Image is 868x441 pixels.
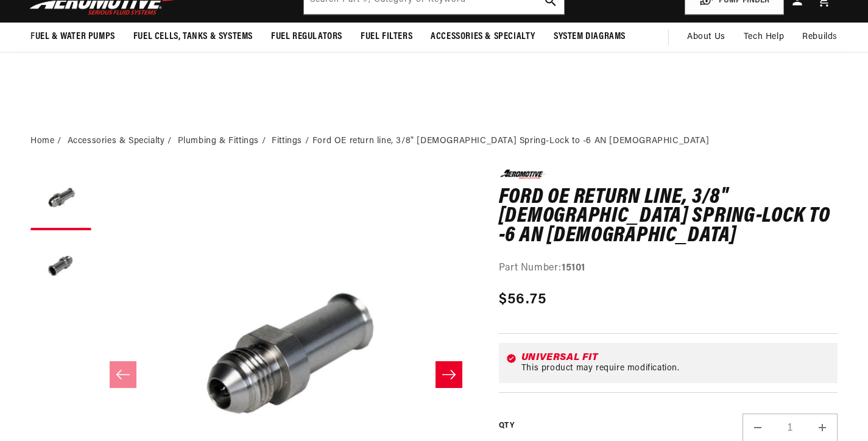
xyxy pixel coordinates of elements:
[499,289,547,311] span: $56.75
[272,135,302,148] a: Fittings
[499,188,838,246] h1: Ford OE return line, 3/8" [DEMOGRAPHIC_DATA] Spring-Lock to -6 AN [DEMOGRAPHIC_DATA]
[744,30,784,44] span: Tech Help
[124,23,262,51] summary: Fuel Cells, Tanks & Systems
[30,30,115,43] span: Fuel & Water Pumps
[30,135,838,148] nav: breadcrumbs
[735,23,793,52] summary: Tech Help
[793,23,847,52] summary: Rebuilds
[312,135,709,148] li: Ford OE return line, 3/8" [DEMOGRAPHIC_DATA] Spring-Lock to -6 AN [DEMOGRAPHIC_DATA]
[110,361,136,388] button: Slide left
[499,261,838,277] div: Part Number:
[678,23,735,52] a: About Us
[422,23,545,51] summary: Accessories & Specialty
[30,169,91,230] button: Load image 1 in gallery view
[361,30,412,43] span: Fuel Filters
[562,263,585,273] strong: 15101
[802,30,838,44] span: Rebuilds
[436,361,462,388] button: Slide right
[21,23,124,51] summary: Fuel & Water Pumps
[521,353,830,362] div: Universal Fit
[521,364,830,373] div: This product may require modification.
[687,32,725,41] span: About Us
[271,30,342,43] span: Fuel Regulators
[30,135,54,148] a: Home
[262,23,351,51] summary: Fuel Regulators
[499,421,514,431] label: QTY
[133,30,253,43] span: Fuel Cells, Tanks & Systems
[68,135,175,148] li: Accessories & Specialty
[30,236,91,297] button: Load image 2 in gallery view
[431,30,535,43] span: Accessories & Specialty
[554,30,626,43] span: System Diagrams
[178,135,259,148] a: Plumbing & Fittings
[545,23,635,51] summary: System Diagrams
[351,23,422,51] summary: Fuel Filters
